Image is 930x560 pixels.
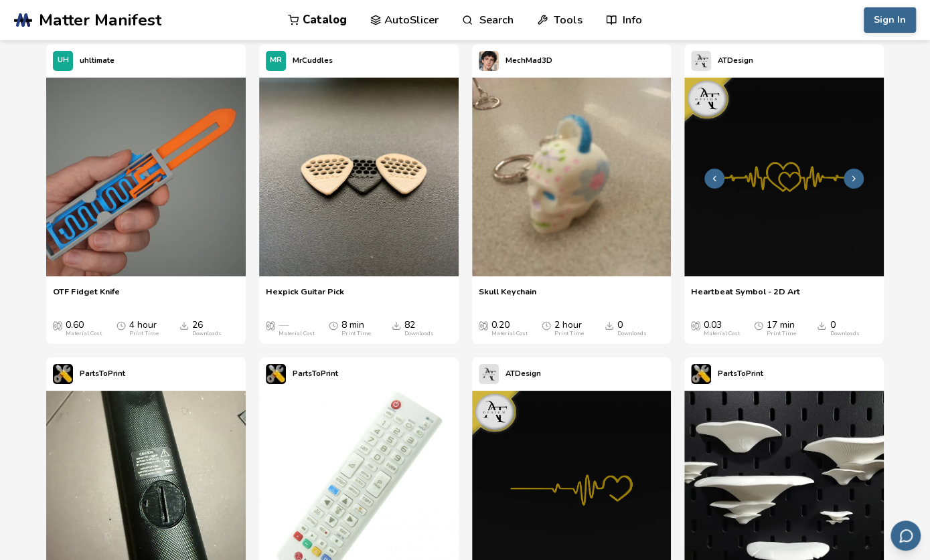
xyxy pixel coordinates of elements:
[830,331,859,337] div: Downloads
[479,286,536,306] a: Skull Keychain
[472,357,548,391] a: ATDesign's profileATDesign
[684,44,760,78] a: ATDesign's profileATDesign
[491,331,528,337] div: Material Cost
[684,357,770,391] a: PartsToPrint's profilePartsToPrint
[542,320,551,331] span: Average Print Time
[329,320,338,331] span: Average Print Time
[691,364,711,384] img: PartsToPrint's profile
[293,367,338,381] p: PartsToPrint
[491,320,528,337] div: 0.20
[66,331,102,337] div: Material Cost
[117,320,126,331] span: Average Print Time
[80,54,114,68] p: uhltimate
[192,320,222,337] div: 26
[58,56,69,65] span: UH
[266,286,344,306] a: Hexpick Guitar Pick
[479,364,499,384] img: ATDesign's profile
[864,7,916,33] button: Sign In
[53,320,62,331] span: Average Cost
[279,331,315,337] div: Material Cost
[830,320,859,337] div: 0
[80,367,125,381] p: PartsToPrint
[192,331,222,337] div: Downloads
[404,331,434,337] div: Downloads
[554,331,584,337] div: Print Time
[817,320,826,331] span: Downloads
[718,367,763,381] p: PartsToPrint
[266,320,275,331] span: Average Cost
[293,54,333,68] p: MrCuddles
[691,51,711,71] img: ATDesign's profile
[691,320,700,331] span: Average Cost
[479,320,488,331] span: Average Cost
[259,357,345,391] a: PartsToPrint's profilePartsToPrint
[472,44,559,78] a: MechMad3D's profileMechMad3D
[605,320,614,331] span: Downloads
[890,521,921,551] button: Send feedback via email
[404,320,434,337] div: 82
[53,286,120,306] a: OTF Fidget Knife
[270,56,282,65] span: MR
[506,54,552,68] p: MechMad3D
[39,11,161,29] span: Matter Manifest
[691,286,800,306] a: Heartbeat Symbol - 2D Art
[266,364,286,384] img: PartsToPrint's profile
[66,320,102,337] div: 0.60
[617,331,647,337] div: Downloads
[704,320,740,337] div: 0.03
[704,331,740,337] div: Material Cost
[767,320,796,337] div: 17 min
[179,320,189,331] span: Downloads
[392,320,401,331] span: Downloads
[506,367,541,381] p: ATDesign
[617,320,647,337] div: 0
[46,357,132,391] a: PartsToPrint's profilePartsToPrint
[129,331,159,337] div: Print Time
[718,54,753,68] p: ATDesign
[129,320,159,337] div: 4 hour
[341,320,371,337] div: 8 min
[554,320,584,337] div: 2 hour
[341,331,371,337] div: Print Time
[479,51,499,71] img: MechMad3D's profile
[767,331,796,337] div: Print Time
[53,364,73,384] img: PartsToPrint's profile
[754,320,763,331] span: Average Print Time
[279,320,288,331] span: —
